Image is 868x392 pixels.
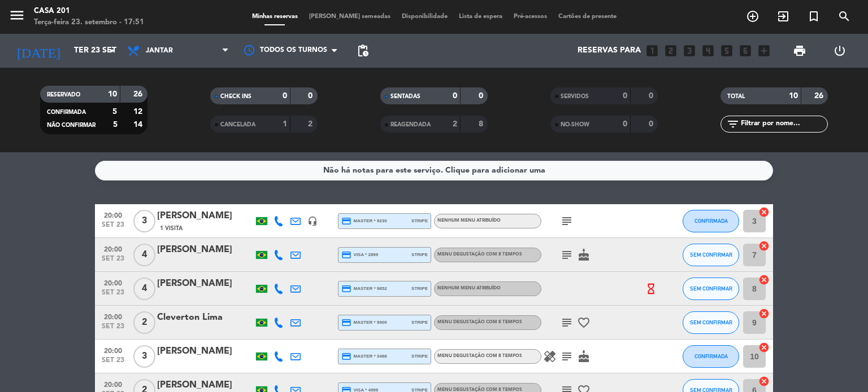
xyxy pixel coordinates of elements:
[690,252,732,258] span: SEM CONFIRMAR
[99,208,127,221] span: 20:00
[719,43,734,58] i: looks_5
[758,206,770,218] i: cancel
[133,244,155,266] span: 4
[341,318,351,328] i: credit_card
[390,122,431,127] span: REAGENDADA
[99,242,127,255] span: 20:00
[396,14,453,20] span: Disponibilidade
[683,311,739,334] button: SEM CONFIRMAR
[283,92,287,100] strong: 0
[133,121,145,129] strong: 14
[819,34,860,68] div: LOG OUT
[341,216,351,226] i: credit_card
[740,118,827,130] input: Filtrar por nome...
[437,354,522,358] span: Menu degustação com 8 tempos
[560,214,574,228] i: subject
[479,92,485,100] strong: 0
[807,10,821,23] i: turned_in_not
[758,376,770,387] i: cancel
[34,6,144,17] div: Casa 201
[308,120,315,128] strong: 2
[726,117,740,131] i: filter_list
[146,47,173,55] span: Jantar
[133,311,155,334] span: 2
[283,120,287,128] strong: 1
[99,343,127,356] span: 20:00
[133,90,145,98] strong: 26
[645,43,659,58] i: looks_one
[683,345,739,368] button: CONFIRMADA
[220,94,251,99] span: CHECK INS
[341,284,387,294] span: master * 9852
[99,255,127,268] span: set 23
[323,164,545,177] div: Não há notas para este serviço. Clique para adicionar uma
[307,216,318,226] i: headset_mic
[776,10,790,23] i: exit_to_app
[553,14,622,20] span: Cartões de presente
[99,377,127,390] span: 20:00
[99,289,127,302] span: set 23
[99,276,127,289] span: 20:00
[695,218,728,224] span: CONFIRMADA
[578,46,641,55] span: Reservas para
[8,7,25,24] i: menu
[99,356,127,369] span: set 23
[814,92,826,100] strong: 26
[341,351,351,362] i: credit_card
[683,244,739,266] button: SEM CONFIRMAR
[437,387,522,392] span: Menu degustação com 8 tempos
[837,10,851,23] i: search
[833,44,847,58] i: power_settings_new
[246,14,303,20] span: Minhas reservas
[112,108,117,116] strong: 5
[690,285,732,292] span: SEM CONFIRMAR
[113,121,118,129] strong: 5
[793,44,806,58] span: print
[577,316,591,329] i: favorite_border
[623,120,627,128] strong: 0
[133,108,145,116] strong: 12
[649,120,656,128] strong: 0
[157,344,253,359] div: [PERSON_NAME]
[561,122,589,127] span: NO-SHOW
[47,109,86,115] span: CONFIRMADA
[390,94,420,99] span: SENTADAS
[105,44,119,58] i: arrow_drop_down
[157,243,253,257] div: [PERSON_NAME]
[47,122,96,128] span: NÃO CONFIRMAR
[758,308,770,319] i: cancel
[8,7,25,28] button: menu
[560,248,574,262] i: subject
[303,14,396,20] span: [PERSON_NAME] semeadas
[437,218,501,223] span: Nenhum menu atribuído
[746,10,759,23] i: add_circle_outline
[437,320,522,324] span: Menu degustação com 8 tempos
[99,323,127,336] span: set 23
[411,285,428,292] span: stripe
[133,210,155,232] span: 3
[543,350,557,363] i: healing
[701,43,715,58] i: looks_4
[758,240,770,252] i: cancel
[437,252,522,257] span: Menu degustação com 8 tempos
[160,224,183,233] span: 1 Visita
[649,92,656,100] strong: 0
[757,43,771,58] i: add_box
[341,351,387,362] span: master * 3488
[34,17,144,28] div: Terça-feira 23. setembro - 17:51
[308,92,315,100] strong: 0
[411,251,428,258] span: stripe
[683,210,739,232] button: CONFIRMADA
[623,92,627,100] strong: 0
[157,209,253,223] div: [PERSON_NAME]
[453,14,508,20] span: Lista de espera
[411,319,428,326] span: stripe
[133,278,155,300] span: 4
[560,316,574,329] i: subject
[690,319,732,325] span: SEM CONFIRMAR
[341,250,378,260] span: visa * 2899
[157,310,253,325] div: Cleverton Lima
[341,216,387,226] span: master * 9230
[683,278,739,300] button: SEM CONFIRMAR
[663,43,678,58] i: looks_two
